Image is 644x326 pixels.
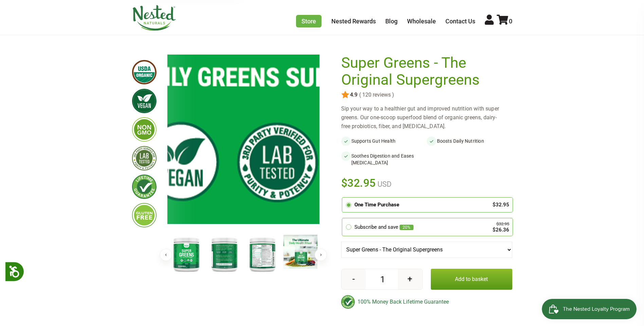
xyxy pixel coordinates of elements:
[509,18,512,25] span: 0
[341,295,355,309] img: badge-lifetimeguarantee-color.svg
[398,269,422,289] button: +
[132,89,157,113] img: vegan
[331,18,376,25] a: Nested Rewards
[407,18,436,25] a: Wholesale
[207,235,241,274] img: Super Greens - The Original Supergreens
[132,175,157,199] img: lifetimeguarantee
[132,203,157,227] img: glutenfree
[341,55,509,88] h1: Super Greens - The Original Supergreens
[357,92,394,98] span: ( 120 reviews )
[349,92,357,98] span: 4.9
[169,235,203,274] img: Super Greens - The Original Supergreens
[542,299,637,319] iframe: Button to open loyalty program pop-up
[445,18,475,25] a: Contact Us
[132,146,157,170] img: thirdpartytested
[342,269,366,289] button: -
[376,180,391,188] span: USD
[245,235,279,274] img: Super Greens - The Original Supergreens
[132,5,176,31] img: Nested Naturals
[497,18,512,25] a: 0
[132,60,157,84] img: usdaorganic
[315,249,327,261] button: Next
[341,295,512,309] div: 100% Money Back Lifetime Guarantee
[427,136,512,146] li: Boosts Daily Nutrition
[341,136,427,146] li: Supports Gut Health
[341,104,512,131] div: Sip your way to a healthier gut and improved nutrition with super greens. Our one-scoop superfood...
[431,269,512,290] button: Add to basket
[341,176,376,190] span: $32.95
[132,117,157,142] img: gmofree
[160,249,172,261] button: Previous
[283,235,317,269] img: Super Greens - The Original Supergreens
[296,15,321,27] a: Store
[341,91,349,99] img: star.svg
[385,18,398,25] a: Blog
[341,151,427,167] li: Soothes Digestion and Eases [MEDICAL_DATA]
